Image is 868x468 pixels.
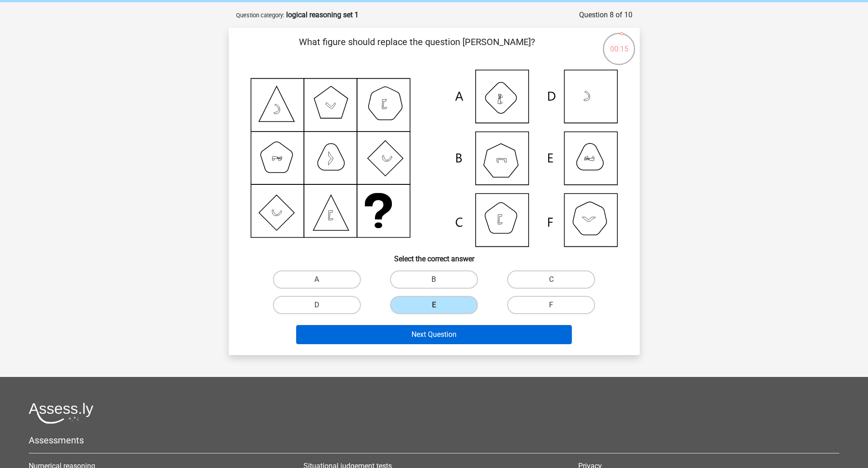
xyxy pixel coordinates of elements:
p: What figure should replace the question [PERSON_NAME]? [243,35,591,62]
label: C [507,270,595,289]
label: E [390,296,478,314]
strong: logical reasoning set 1 [286,10,359,19]
small: Question category: [236,12,284,19]
h5: Assessments [29,435,839,446]
div: Question 8 of 10 [579,10,632,20]
button: Next Question [296,325,572,344]
h6: Select the correct answer [243,247,625,263]
label: F [507,296,595,314]
label: A [273,270,361,289]
div: 00:15 [602,32,636,55]
label: B [390,270,478,289]
label: D [273,296,361,314]
img: Assessly logo [29,402,93,424]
